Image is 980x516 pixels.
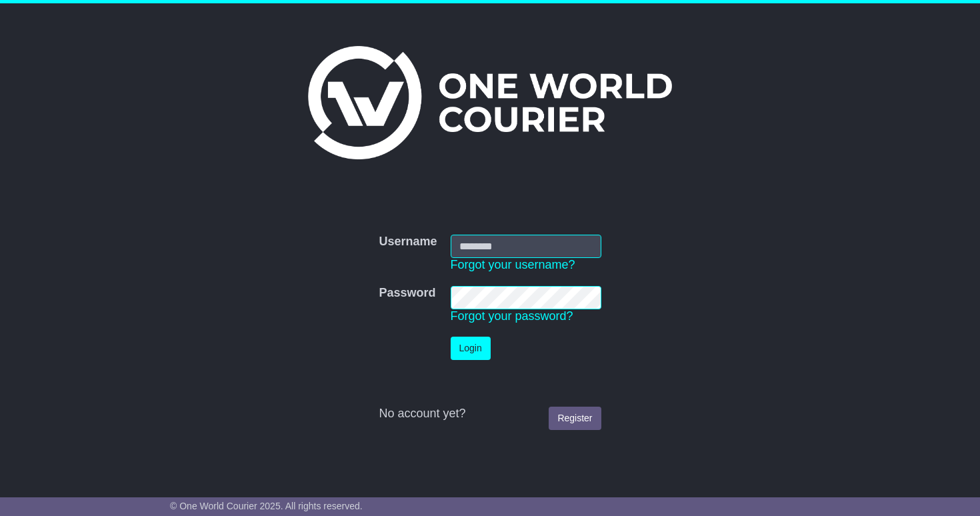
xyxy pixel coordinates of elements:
a: Forgot your username? [451,258,575,271]
label: Password [379,286,435,301]
button: Login [451,337,491,360]
span: © One World Courier 2025. All rights reserved. [170,501,363,511]
img: One World [308,46,672,159]
div: No account yet? [379,407,601,421]
a: Forgot your password? [451,309,573,323]
label: Username [379,235,437,249]
a: Register [549,407,601,430]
